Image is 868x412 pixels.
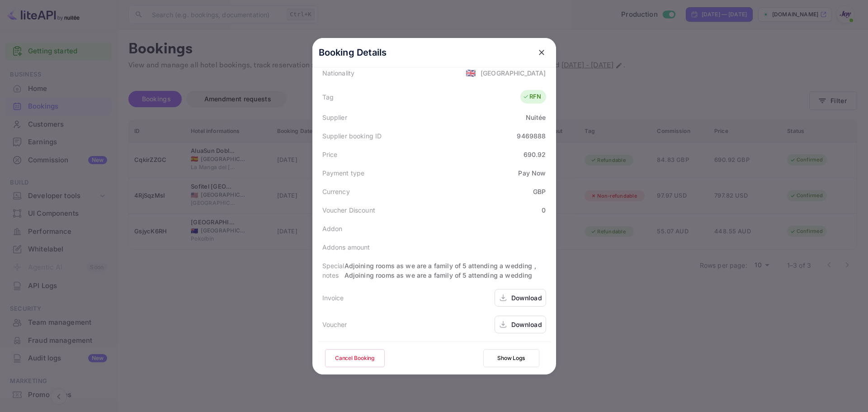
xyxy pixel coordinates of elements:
[466,65,476,81] span: United States
[524,150,546,159] div: 690.92
[518,168,546,178] div: Pay Now
[533,44,550,61] button: close
[523,92,541,101] div: RFN
[517,131,546,141] div: 9469888
[319,46,387,59] p: Booking Details
[322,68,355,78] div: Nationality
[322,150,338,159] div: Price
[322,131,382,141] div: Supplier booking ID
[322,92,334,102] div: Tag
[322,320,347,329] div: Voucher
[481,68,546,78] div: [GEOGRAPHIC_DATA]
[526,113,546,122] div: Nuitée
[344,261,546,280] div: Adjoining rooms as we are a family of 5 attending a wedding , Adjoining rooms as we are a family ...
[511,320,542,329] div: Download
[322,261,344,280] div: Special notes
[533,187,546,196] div: GBP
[511,293,542,303] div: Download
[322,224,343,233] div: Addon
[542,205,546,215] div: 0
[322,168,365,178] div: Payment type
[322,242,370,252] div: Addons amount
[325,349,385,367] button: Cancel Booking
[322,187,350,196] div: Currency
[483,349,539,367] button: Show Logs
[322,293,344,303] div: Invoice
[322,205,375,215] div: Voucher Discount
[322,113,347,122] div: Supplier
